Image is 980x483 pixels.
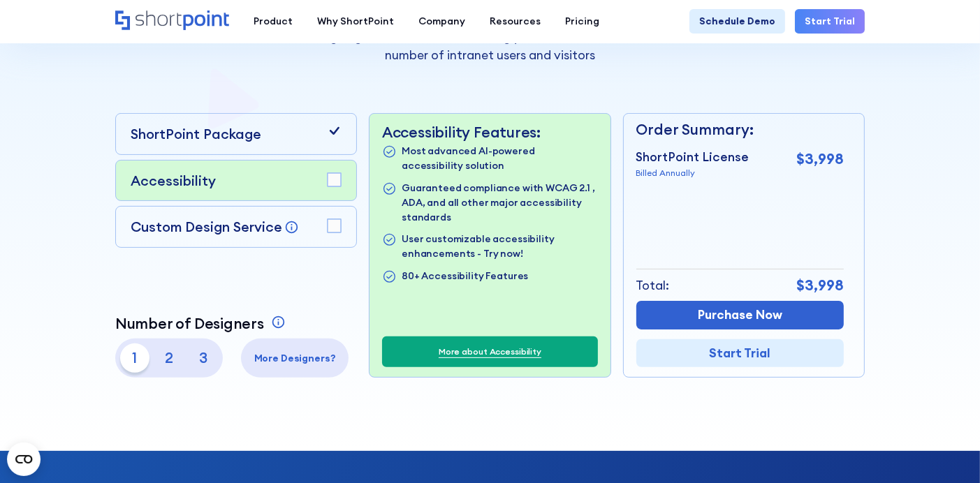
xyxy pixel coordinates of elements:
p: ShortPoint License [636,148,749,166]
button: Open CMP widget [7,443,41,476]
p: Total: [636,276,670,295]
p: ShortPoint Package [131,124,261,144]
p: 80+ Accessibility Features [402,269,528,285]
p: 1 [120,343,149,373]
p: User customizable accessibility enhancements - Try now! [402,232,598,261]
p: Billed Annually [636,167,749,179]
p: 3 [189,343,218,373]
p: More Designers? [246,351,344,366]
div: Pricing [565,14,599,29]
a: Home [115,10,229,31]
p: Accessibility [131,170,216,191]
iframe: Chat Widget [729,322,980,483]
p: Custom Design Service [131,218,282,235]
p: $3,998 [796,274,844,297]
div: Resources [490,14,541,29]
a: Purchase Now [636,301,844,329]
p: 2 [154,343,184,373]
a: More about Accessibility [439,345,541,358]
a: Why ShortPoint [305,9,407,34]
div: Why ShortPoint [317,14,394,29]
div: Product [254,14,293,29]
a: Start Trial [795,9,865,34]
a: Schedule Demo [689,9,785,34]
p: Accessibility Features: [382,124,598,141]
a: Product [241,9,305,34]
a: Number of Designers [115,315,288,332]
div: Company [418,14,465,29]
p: Order Summary: [636,119,844,141]
a: Pricing [553,9,612,34]
a: Resources [478,9,553,34]
a: Company [407,9,478,34]
p: Guaranteed compliance with WCAG 2.1 , ADA, and all other major accessibility standards [402,181,598,225]
p: $3,998 [796,148,844,170]
a: Start Trial [636,339,844,367]
p: Number of Designers [115,315,264,332]
p: Most advanced AI-powered accessibility solution [402,144,598,173]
